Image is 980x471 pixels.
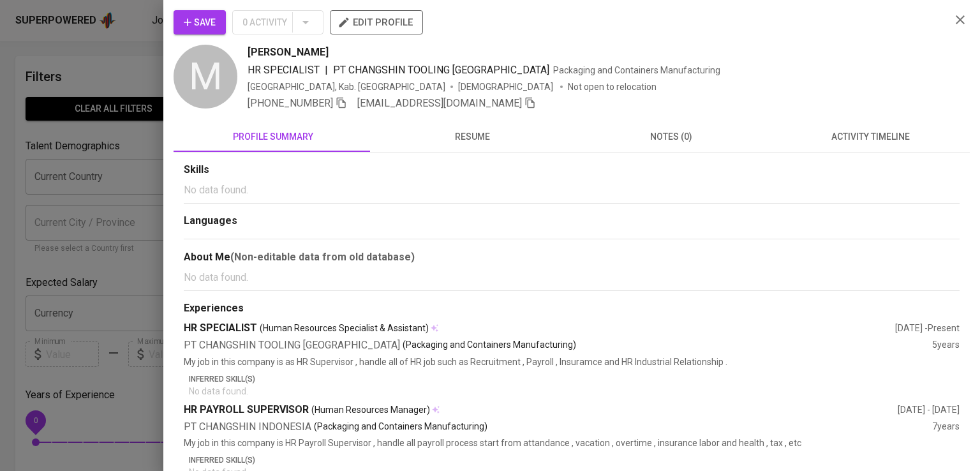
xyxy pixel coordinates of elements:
p: No data found. [184,183,960,198]
span: [EMAIL_ADDRESS][DOMAIN_NAME] [357,97,522,109]
span: profile summary [181,129,365,145]
div: About Me [184,250,960,265]
p: My job in this company is HR Payroll Supervisor , handle all payroll process start from attandanc... [184,437,960,449]
a: edit profile [330,17,423,27]
p: (Packaging and Containers Manufacturing) [403,338,576,353]
p: Not open to relocation [568,80,657,93]
span: HR SPECIALIST [248,64,320,76]
p: No data found. [189,385,960,398]
p: Inferred Skill(s) [189,373,960,385]
span: [PERSON_NAME] [248,45,329,60]
button: edit profile [330,10,423,34]
span: edit profile [340,14,413,31]
p: No data found. [184,270,960,285]
span: resume [380,129,564,145]
div: HR PAYROLL SUPERVISOR [184,403,898,417]
span: Packaging and Containers Manufacturing [553,65,720,75]
button: Save [174,10,226,34]
span: (Human Resources Manager) [311,403,430,416]
p: (Packaging and Containers Manufacturing) [314,420,487,435]
div: Languages [184,214,960,228]
p: Inferred Skill(s) [189,454,960,466]
span: (Human Resources Specialist & Assistant) [260,322,429,334]
span: [PHONE_NUMBER] [248,97,333,109]
b: (Non-editable data from old database) [230,251,415,263]
span: notes (0) [579,129,763,145]
span: [DEMOGRAPHIC_DATA] [458,80,555,93]
div: PT CHANGSHIN INDONESIA [184,420,932,435]
div: Skills [184,163,960,177]
span: | [325,63,328,78]
div: [DATE] - Present [895,322,960,334]
div: M [174,45,237,108]
div: HR SPECIALIST [184,321,895,336]
div: [GEOGRAPHIC_DATA], Kab. [GEOGRAPHIC_DATA] [248,80,445,93]
div: 7 years [932,420,960,435]
div: 5 years [932,338,960,353]
div: [DATE] - [DATE] [898,403,960,416]
span: PT CHANGSHIN TOOLING [GEOGRAPHIC_DATA] [333,64,549,76]
span: Save [184,15,216,31]
span: activity timeline [778,129,962,145]
div: Experiences [184,301,960,316]
p: My job in this company is as HR Supervisor , handle all of HR job such as Recruitment , Payroll ,... [184,355,960,368]
div: PT CHANGSHIN TOOLING [GEOGRAPHIC_DATA] [184,338,932,353]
